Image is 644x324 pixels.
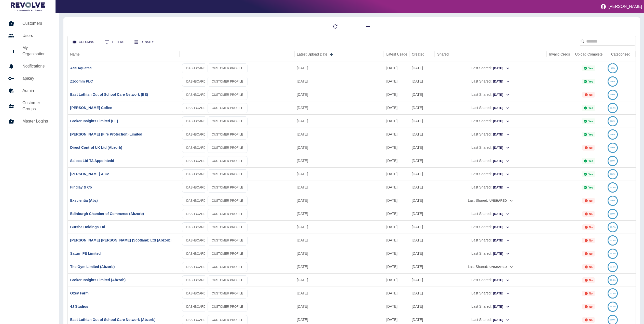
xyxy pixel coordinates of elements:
a: CUSTOMER PROFILE [208,130,248,140]
p: No [589,305,593,308]
a: DASHBOARD [182,302,210,312]
div: 20 Feb 2024 [409,75,435,88]
a: [PERSON_NAME] (Fire Protection) Limited [70,132,142,136]
div: Last Shared: [437,115,544,128]
div: 31 Aug 2025 [384,247,409,260]
div: 29 Aug 2025 [384,154,409,167]
a: CUSTOMER PROFILE [208,222,248,232]
p: No [589,199,593,202]
button: [DATE] [493,276,510,284]
a: DASHBOARD [182,77,210,87]
div: 31 Aug 2025 [384,300,409,313]
div: Last Shared: [437,287,544,300]
h5: Customers [22,20,51,26]
div: 31 Aug 2025 [384,61,409,75]
div: 03 Sep 2025 [294,194,384,207]
div: 26 Aug 2025 [384,167,409,181]
text: 100% [610,93,615,96]
div: 04 Jul 2023 [409,167,435,181]
a: CUSTOMER PROFILE [208,209,248,219]
h5: Customer Groups [22,100,51,112]
div: 05 Sep 2025 [294,101,384,114]
p: No [589,146,593,149]
div: 26 Apr 2024 [409,260,435,273]
a: apikey [4,72,55,85]
a: DASHBOARD [182,275,210,285]
div: 26 Apr 2024 [409,300,435,313]
div: 05 Sep 2025 [294,114,384,128]
a: CUSTOMER PROFILE [208,169,248,179]
div: Last Shared: [437,300,544,313]
div: Last Shared: [437,234,544,247]
div: Not all required reports for this customer were uploaded for the latest usage month. [582,145,595,151]
p: No [589,212,593,215]
button: [DATE] [493,303,510,311]
p: No [589,252,593,255]
p: No [589,226,593,229]
a: CUSTOMER PROFILE [208,90,248,100]
a: DASHBOARD [182,116,210,126]
text: 100% [610,319,615,321]
a: CUSTOMER PROFILE [208,289,248,299]
div: 04 Sep 2025 [294,154,384,167]
div: 31 Aug 2025 [384,287,409,300]
div: Not all required reports for this customer were uploaded for the latest usage month. [582,251,595,256]
a: East Lothian Out of School Care Network (EE) [70,92,148,97]
img: Logo [11,2,45,11]
div: 04 Jul 2023 [409,181,435,194]
div: Not all required reports for this customer were uploaded for the latest usage month. [582,211,595,217]
text: 99.9% [610,107,616,109]
div: Last Shared: [437,62,544,75]
button: Sort [328,51,335,58]
a: DASHBOARD [182,90,210,100]
div: 04 Jul 2023 [409,114,435,128]
div: Last Shared: [437,221,544,234]
button: [DATE] [493,316,510,324]
div: 26 Apr 2024 [409,141,435,154]
text: 98% [611,67,615,69]
button: [DATE] [493,184,510,192]
button: [DATE] [493,144,510,152]
button: [DATE] [493,223,510,231]
a: Broker Insights Limited (Abzorb) [70,278,126,282]
button: [DATE] [493,237,510,245]
text: 100% [610,213,615,215]
button: [DATE] [493,170,510,178]
div: Not all required reports for this customer were uploaded for the latest usage month. [582,304,595,309]
p: Yes [588,80,593,83]
a: CUSTOMER PROFILE [208,249,248,259]
div: Last Shared: [437,141,544,154]
div: 03 Sep 2025 [294,220,384,234]
a: DASHBOARD [182,156,210,166]
a: Customer Groups [4,97,55,115]
div: 17 Oct 2023 [409,247,435,260]
button: Unshared [489,263,513,271]
div: Not all required reports for this customer were uploaded for the latest usage month. [582,92,595,98]
a: DASHBOARD [182,262,210,272]
a: [PERSON_NAME] & Co [70,172,109,176]
text: 99.3% [610,305,616,308]
button: [DATE] [493,91,510,99]
p: No [589,318,593,321]
p: [PERSON_NAME] [608,4,642,9]
p: No [589,279,593,282]
a: [PERSON_NAME] [PERSON_NAME] (Scotland) Ltd (Abzorb) [70,238,172,242]
div: Not all required reports for this customer were uploaded for the latest usage month. [582,277,595,283]
a: DASHBOARD [182,196,210,206]
button: [DATE] [493,104,510,112]
div: 26 Apr 2024 [409,220,435,234]
div: Last Shared: [437,75,544,88]
a: DASHBOARD [182,169,210,179]
a: CUSTOMER PROFILE [208,196,248,206]
a: DASHBOARD [182,183,210,193]
button: [PERSON_NAME] [598,2,644,12]
p: Yes [588,106,593,110]
div: 26 Apr 2024 [409,234,435,247]
a: DASHBOARD [182,130,210,140]
h5: Master Logins [22,118,51,124]
div: 03 Sep 2025 [294,287,384,300]
p: No [589,239,593,242]
text: 99.5% [610,252,616,255]
div: Invalid Creds [549,52,570,56]
div: Latest Upload Date [297,52,327,56]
